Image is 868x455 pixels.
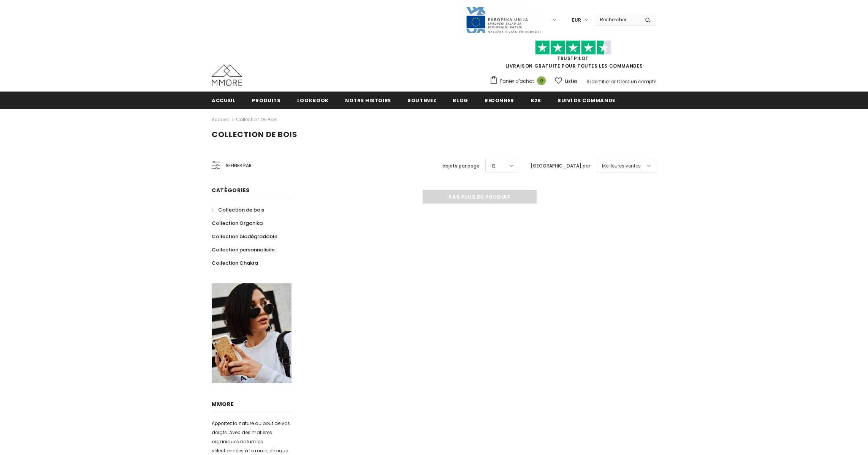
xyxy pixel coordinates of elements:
span: Suivi de commande [558,97,615,104]
a: Lookbook [297,92,329,109]
span: Collection de bois [212,129,298,140]
a: Collection biodégradable [212,230,277,243]
span: Meilleures ventes [602,162,641,170]
span: or [611,78,616,85]
span: Affiner par [225,161,252,170]
span: MMORE [212,400,234,408]
img: Faites confiance aux étoiles pilotes [535,40,611,55]
span: Accueil [212,97,236,104]
a: Redonner [485,92,514,109]
span: Collection biodégradable [212,233,277,240]
span: Collection Organika [212,220,263,227]
span: Lookbook [297,97,329,104]
a: Javni Razpis [466,16,542,23]
label: [GEOGRAPHIC_DATA] par [531,162,590,170]
span: Catégories [212,186,250,194]
a: Créez un compte [617,78,656,85]
span: Produits [252,97,281,104]
span: EUR [572,16,581,24]
a: Collection personnalisée [212,243,275,256]
a: TrustPilot [557,55,589,62]
a: Collection de bois [212,203,264,216]
img: Javni Razpis [466,6,542,34]
a: soutenez [407,92,436,109]
span: Notre histoire [345,97,391,104]
a: B2B [531,92,541,109]
a: Collection Organika [212,216,263,230]
span: B2B [531,97,541,104]
a: Collection de bois [236,116,277,123]
a: Listes [555,74,578,88]
span: Collection de bois [218,206,264,213]
a: Accueil [212,115,229,124]
span: 12 [491,162,496,170]
a: Suivi de commande [558,92,615,109]
span: LIVRAISON GRATUITE POUR TOUTES LES COMMANDES [489,44,656,69]
a: Collection Chakra [212,256,258,270]
span: Listes [565,77,578,85]
input: Search Site [596,14,639,25]
a: S'identifier [586,78,610,85]
span: Collection Chakra [212,259,258,267]
a: Blog [453,92,468,109]
span: Blog [453,97,468,104]
a: Panier d'achat 0 [489,76,550,87]
img: Cas MMORE [212,65,242,86]
span: Panier d'achat [500,77,534,85]
a: Notre histoire [345,92,391,109]
a: Accueil [212,92,236,109]
span: Redonner [485,97,514,104]
span: 0 [537,76,546,85]
span: Collection personnalisée [212,246,275,253]
span: soutenez [407,97,436,104]
label: objets par page [442,162,480,170]
a: Produits [252,92,281,109]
